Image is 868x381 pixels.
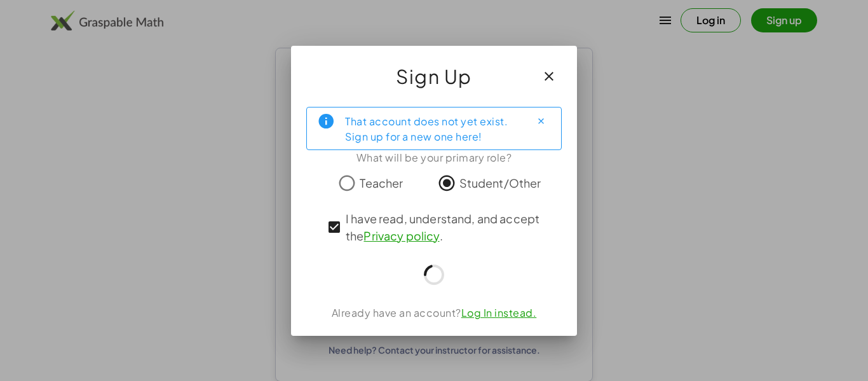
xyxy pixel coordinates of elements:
[346,210,545,244] span: I have read, understand, and accept the .
[459,174,541,191] span: Student/Other
[461,306,537,319] a: Log In instead.
[306,305,562,321] div: Already have an account?
[345,113,520,144] div: That account does not yet exist. Sign up for a new one here!
[531,111,551,132] button: Close
[360,174,403,191] span: Teacher
[396,61,472,92] span: Sign Up
[363,228,439,243] a: Privacy policy
[306,150,562,165] div: What will be your primary role?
